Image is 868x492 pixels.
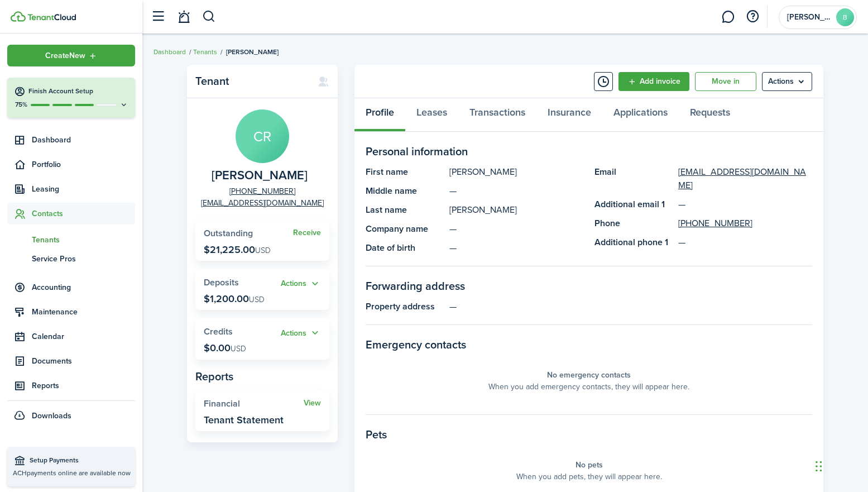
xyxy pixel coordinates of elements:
span: Service Pros [32,253,135,265]
a: Leases [405,98,458,132]
a: Service Pros [7,249,135,268]
a: Tenants [193,47,217,57]
p: $1,200.00 [204,293,265,304]
img: TenantCloud [27,14,76,21]
a: Setup PaymentsACHpayments online are available now [7,447,135,486]
panel-main-section-title: Forwarding address [366,278,812,294]
span: Contacts [32,208,135,219]
a: [EMAIL_ADDRESS][DOMAIN_NAME] [201,197,324,209]
panel-main-title: Date of birth [366,241,444,255]
panel-main-title: Phone [594,217,673,230]
panel-main-section-title: Emergency contacts [366,336,812,353]
span: Carlos Romero [212,169,308,183]
span: Calendar [32,331,135,342]
panel-main-description: [PERSON_NAME] [449,203,583,217]
span: Boysen [787,13,832,21]
menu-btn: Actions [762,72,812,91]
span: Maintenance [32,306,135,318]
span: Downloads [32,410,71,422]
button: Search [202,7,216,26]
panel-main-placeholder-description: When you add pets, they will appear here. [516,471,662,483]
span: Portfolio [32,159,135,170]
button: Open menu [281,327,321,340]
panel-main-title: Last name [366,203,444,217]
button: Timeline [594,72,613,91]
a: Insurance [536,98,602,132]
img: TenantCloud [11,11,26,22]
panel-main-description: — [449,184,583,198]
button: Actions [281,278,321,290]
button: Open menu [7,45,135,66]
a: Move in [695,72,756,91]
span: Deposits [204,276,239,289]
p: $0.00 [204,342,246,354]
button: Open sidebar [147,6,169,27]
a: Applications [602,98,679,132]
avatar-text: CR [236,109,289,163]
a: [PHONE_NUMBER] [229,185,295,197]
span: Create New [45,52,85,60]
p: 75% [14,100,28,109]
span: Credits [204,325,233,338]
span: USD [249,294,265,305]
a: Notifications [173,3,194,31]
iframe: Chat Widget [812,438,868,492]
a: Messaging [717,3,738,31]
span: Setup Payments [30,455,130,466]
button: Open resource center [743,7,762,26]
span: Accounting [32,281,135,293]
a: [PHONE_NUMBER] [678,217,752,230]
panel-main-title: Additional email 1 [594,198,673,211]
panel-main-title: Company name [366,222,444,236]
span: USD [231,343,246,355]
a: Receive [293,228,321,237]
panel-main-title: Middle name [366,184,444,198]
panel-main-section-title: Pets [366,426,812,443]
span: payments online are available now [27,468,131,478]
span: Leasing [32,183,135,195]
button: Finish Account Setup75% [7,78,135,118]
span: Reports [32,380,135,391]
panel-main-placeholder-description: When you add emergency contacts, they will appear here. [488,381,689,393]
panel-main-title: Email [594,165,673,192]
button: Actions [281,327,321,340]
widget-stats-title: Financial [204,399,304,409]
a: Requests [679,98,741,132]
a: Dashboard [7,129,135,151]
span: Documents [32,355,135,367]
span: Tenants [32,234,135,246]
panel-main-description: — [449,241,583,255]
panel-main-placeholder-title: No pets [576,459,603,471]
a: Reports [7,375,135,397]
span: USD [255,245,271,256]
a: Add invoice [618,72,689,91]
p: ACH [13,468,130,478]
a: Tenants [7,230,135,249]
panel-main-title: Additional phone 1 [594,236,673,249]
panel-main-description: — [449,300,812,313]
a: Dashboard [154,47,186,57]
span: Dashboard [32,134,135,146]
panel-main-description: [PERSON_NAME] [449,165,583,179]
panel-main-section-title: Personal information [366,143,812,160]
panel-main-placeholder-title: No emergency contacts [547,369,631,381]
widget-stats-description: Tenant Statement [204,414,284,426]
panel-main-subtitle: Reports [195,368,329,385]
a: [EMAIL_ADDRESS][DOMAIN_NAME] [678,165,812,192]
div: Drag [816,450,822,483]
a: View [304,399,321,408]
a: Transactions [458,98,536,132]
p: $21,225.00 [204,244,271,255]
panel-main-title: Property address [366,300,444,313]
panel-main-description: — [449,222,583,236]
panel-main-title: Tenant [195,75,306,88]
avatar-text: B [836,8,854,26]
button: Open menu [762,72,812,91]
h4: Finish Account Setup [28,87,128,96]
button: Open menu [281,278,321,290]
panel-main-title: First name [366,165,444,179]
